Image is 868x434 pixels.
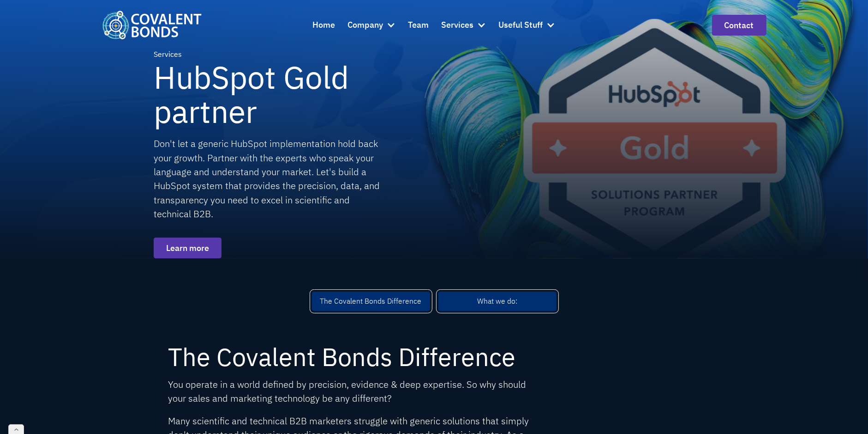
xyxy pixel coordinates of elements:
iframe: Chat Widget [727,334,868,434]
div: Services [442,18,474,32]
div: The Covalent Bonds Difference [320,296,422,307]
div: Home [313,18,335,32]
div: Team [408,18,429,32]
p: You operate in a world defined by precision, evidence & deep expertise. So why should your sales ... [168,378,542,406]
div: Don't let a generic HubSpot implementation hold back your growth. Partner with the experts who sp... [154,137,382,221]
div: Services [442,12,486,37]
div: Useful Stuff [499,18,543,32]
h2: The Covalent Bonds Difference [168,344,516,369]
div: Company [348,12,396,37]
div: Services [154,49,182,60]
h1: HubSpot Gold partner [154,60,444,129]
div: Useful Stuff [499,12,556,37]
a: home [102,11,202,39]
img: Covalent Bonds White / Teal Logo [102,11,202,39]
a: contact [712,15,766,36]
div: What we do: [477,296,517,307]
a: Home [313,12,335,37]
a: Team [408,12,429,37]
div: Company [348,18,383,32]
